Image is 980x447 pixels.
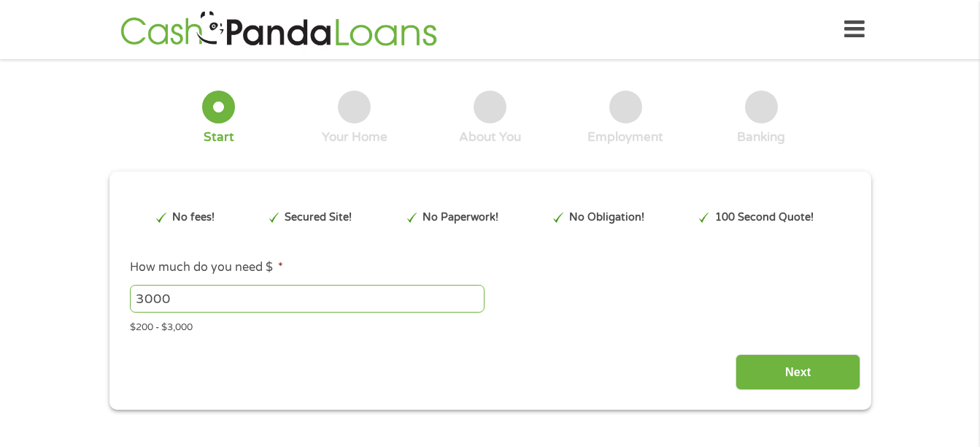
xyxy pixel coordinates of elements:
p: No fees! [172,210,215,226]
p: Secured Site! [285,210,352,226]
p: No Paperwork! [423,210,498,226]
img: GetLoanNow Logo [116,9,441,50]
div: $200 - $3,000 [130,316,849,335]
div: Your Home [322,129,387,145]
div: Banking [737,129,785,145]
p: 100 Second Quote! [715,210,814,226]
p: No Obligation! [569,210,644,226]
div: Employment [587,129,663,145]
div: Start [204,129,234,145]
div: About You [459,129,521,145]
label: How much do you need $ [130,260,283,275]
input: Next [736,354,860,390]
